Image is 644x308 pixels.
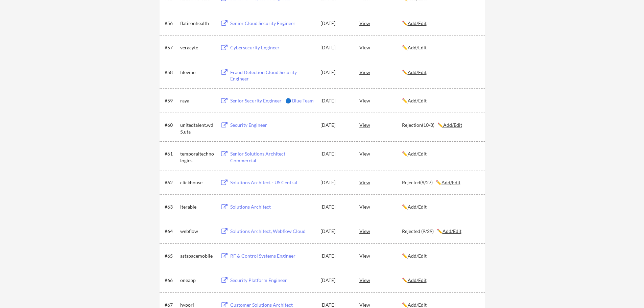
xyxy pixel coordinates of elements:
div: veracyte [180,44,214,51]
div: #56 [165,20,178,27]
u: Add/Edit [408,277,427,283]
u: Add/Edit [408,151,427,157]
div: flatironhealth [180,20,214,27]
u: Add/Edit [408,98,427,103]
div: Security Engineer [230,122,314,128]
u: Add/Edit [408,20,427,26]
div: View [359,17,402,29]
div: ✏️ [402,253,479,259]
div: [DATE] [320,179,350,186]
div: Cybersecurity Engineer [230,44,314,51]
div: View [359,225,402,237]
div: ✏️ [402,44,479,51]
div: Rejection(10/8) ✏️ [402,122,479,128]
u: Add/Edit [408,204,427,210]
div: #61 [165,150,178,157]
div: ✏️ [402,150,479,157]
div: View [359,41,402,53]
div: raya [180,97,214,104]
div: clickhouse [180,179,214,186]
div: [DATE] [320,228,350,235]
div: #57 [165,44,178,51]
div: astspacemobile [180,253,214,259]
div: View [359,250,402,262]
div: ✏️ [402,277,479,284]
u: Add/Edit [442,180,460,185]
div: Rejected (9/29) ✏️ [402,228,479,235]
div: #62 [165,179,178,186]
div: ✏️ [402,69,479,76]
div: [DATE] [320,122,350,128]
div: [DATE] [320,150,350,157]
div: Rejected(9/27) ✏️ [402,179,479,186]
u: Add/Edit [408,253,427,259]
div: unitedtalent.wd5.uta [180,122,214,135]
div: View [359,94,402,106]
div: Senior Security Engineer - 🔵 Blue Team [230,97,314,104]
div: [DATE] [320,277,350,284]
div: View [359,200,402,213]
div: Senior Cloud Security Engineer [230,20,314,27]
div: ✏️ [402,20,479,27]
div: temporaltechnologies [180,150,214,164]
div: #60 [165,122,178,128]
div: #64 [165,228,178,235]
div: Solutions Architect [230,204,314,210]
div: ✏️ [402,204,479,210]
div: [DATE] [320,20,350,27]
div: ✏️ [402,97,479,104]
div: #63 [165,204,178,210]
div: #58 [165,69,178,76]
div: View [359,274,402,286]
div: Security Platform Engineer [230,277,314,284]
div: webflow [180,228,214,235]
div: View [359,119,402,131]
div: iterable [180,204,214,210]
div: [DATE] [320,204,350,210]
div: [DATE] [320,253,350,259]
u: Add/Edit [443,122,462,128]
div: #59 [165,97,178,104]
div: Solutions Architect - US Central [230,179,314,186]
div: View [359,147,402,160]
div: Solutions Architect, Webflow Cloud [230,228,314,235]
div: [DATE] [320,69,350,76]
div: View [359,176,402,188]
div: #65 [165,253,178,259]
div: View [359,66,402,78]
u: Add/Edit [443,228,461,234]
u: Add/Edit [408,69,427,75]
div: oneapp [180,277,214,284]
div: filevine [180,69,214,76]
div: RF & Control Systems Engineer [230,253,314,259]
div: Senior Solutions Architect - Commercial [230,150,314,164]
div: [DATE] [320,97,350,104]
div: [DATE] [320,44,350,51]
div: Fraud Detection Cloud Security Engineer [230,69,314,82]
u: Add/Edit [408,45,427,50]
u: Add/Edit [408,302,427,308]
div: #66 [165,277,178,284]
